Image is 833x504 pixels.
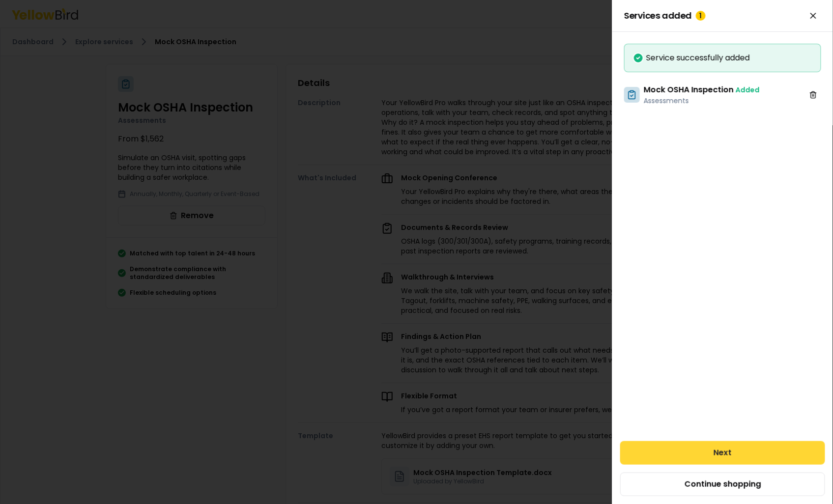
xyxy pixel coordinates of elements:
div: 1 [696,11,706,21]
div: Service successfully added [632,52,813,64]
button: Continue shopping [620,473,825,496]
span: Services added [624,11,706,21]
h3: Mock OSHA Inspection [644,84,760,96]
button: Next [620,441,825,465]
button: Close [805,8,821,24]
p: Assessments [644,96,760,106]
span: Added [736,85,760,95]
